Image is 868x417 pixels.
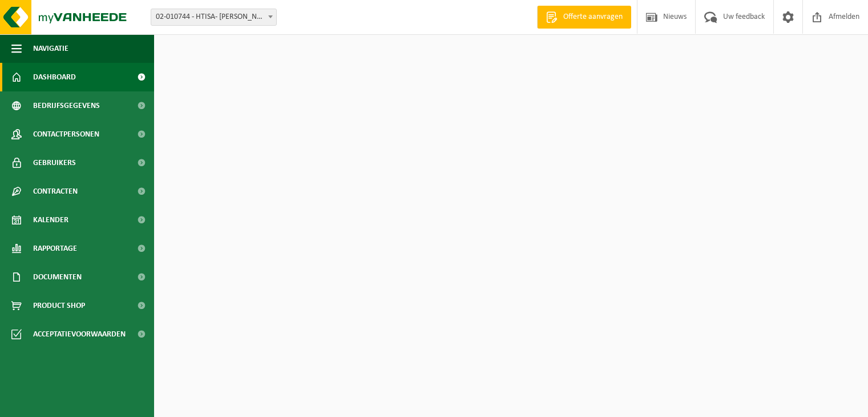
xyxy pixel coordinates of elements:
span: 02-010744 - HTISA- SKOG - GENT [151,9,276,25]
span: Acceptatievoorwaarden [33,320,126,348]
span: Documenten [33,263,82,291]
span: Rapportage [33,234,77,263]
span: Product Shop [33,291,85,320]
span: Contracten [33,177,78,206]
span: Contactpersonen [33,120,99,149]
span: Dashboard [33,63,76,91]
span: Offerte aanvragen [560,11,625,23]
span: Bedrijfsgegevens [33,91,100,120]
a: Offerte aanvragen [537,6,631,29]
span: Navigatie [33,34,68,63]
span: Gebruikers [33,149,76,177]
span: 02-010744 - HTISA- SKOG - GENT [151,9,277,26]
span: Kalender [33,206,68,234]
